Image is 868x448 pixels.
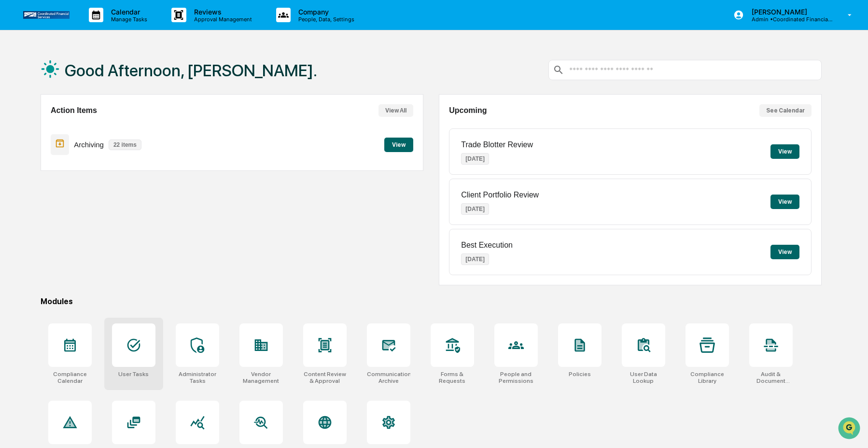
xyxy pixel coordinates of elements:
[686,371,729,384] div: Compliance Library
[80,122,120,131] span: Attestations
[164,77,176,88] button: Start new chat
[19,140,61,150] span: Data Lookup
[6,136,65,154] a: 🔎Data Lookup
[837,416,863,442] iframe: Open customer support
[770,144,799,159] button: View
[759,104,812,117] button: See Calendar
[749,371,793,384] div: Audit & Document Logs
[10,20,176,36] p: How can we help?
[51,106,97,115] h2: Action Items
[569,371,591,378] div: Policies
[66,118,124,135] a: 🗄️Attestations
[186,16,257,23] p: Approval Management
[384,138,413,152] button: View
[291,8,359,16] p: Company
[10,74,27,91] img: 1746055101610-c473b297-6a78-478c-a979-82029cc54cd1
[23,11,70,18] img: logo
[461,140,533,149] p: Trade Blotter Review
[74,140,104,149] p: Archiving
[744,8,834,16] p: [PERSON_NAME]
[41,297,822,306] div: Modules
[494,371,538,384] div: People and Permissions
[33,74,158,84] div: Start new chat
[239,371,283,384] div: Vendor Management
[384,140,413,149] a: View
[103,16,152,23] p: Manage Tasks
[70,123,78,130] div: 🗄️
[10,141,17,149] div: 🔎
[68,163,117,171] a: Powered byPylon
[48,371,92,384] div: Compliance Calendar
[461,191,539,199] p: Client Portfolio Review
[449,106,487,115] h2: Upcoming
[103,8,152,16] p: Calendar
[303,371,347,384] div: Content Review & Approval
[65,61,317,80] h1: Good Afternoon, [PERSON_NAME].
[291,16,359,23] p: People, Data, Settings
[19,122,62,131] span: Preclearance
[367,371,410,384] div: Communications Archive
[33,84,122,91] div: We're available if you need us!
[461,241,513,250] p: Best Execution
[770,195,799,209] button: View
[461,203,489,215] p: [DATE]
[744,16,834,23] p: Admin • Coordinated Financial Services
[118,371,149,378] div: User Tasks
[378,104,413,117] button: View All
[431,371,474,384] div: Forms & Requests
[186,8,257,16] p: Reviews
[176,371,219,384] div: Administrator Tasks
[461,253,489,265] p: [DATE]
[109,140,141,150] p: 22 items
[10,123,17,130] div: 🖐️
[622,371,665,384] div: User Data Lookup
[6,118,66,135] a: 🖐️Preclearance
[770,245,799,259] button: View
[96,164,117,171] span: Pylon
[461,153,489,165] p: [DATE]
